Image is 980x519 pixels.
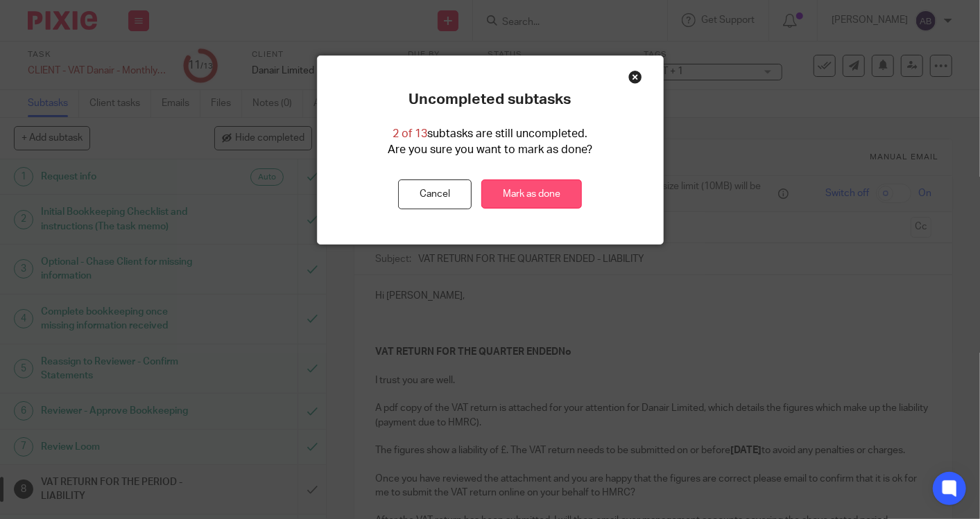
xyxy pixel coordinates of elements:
[481,179,582,209] a: Mark as done
[393,126,587,142] p: subtasks are still uncompleted.
[628,70,642,84] div: Close this dialog window
[388,142,592,158] p: Are you sure you want to mark as done?
[398,179,472,209] button: Cancel
[393,128,427,139] span: 2 of 13
[409,91,571,109] p: Uncompleted subtasks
